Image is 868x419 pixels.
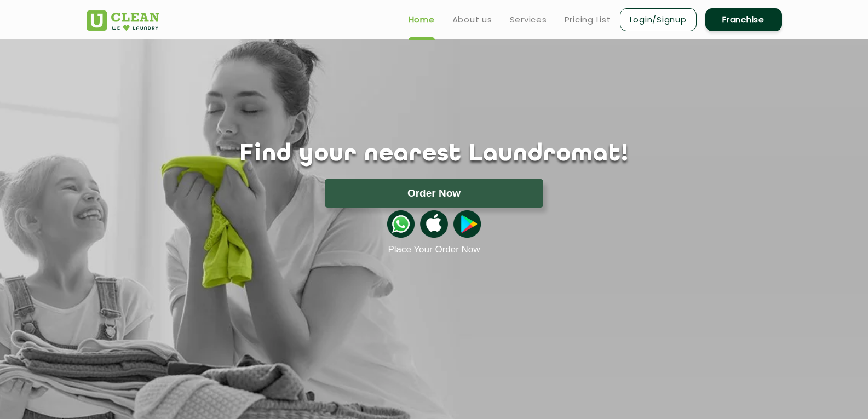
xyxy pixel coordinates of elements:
a: Pricing List [565,13,611,26]
a: Place Your Order Now [388,244,480,255]
a: Login/Signup [620,8,697,31]
img: whatsappicon.png [387,210,415,238]
img: playstoreicon.png [453,210,481,238]
img: apple-icon.png [420,210,447,238]
button: Order Now [325,179,543,208]
a: About us [452,13,492,26]
a: Services [510,13,547,26]
img: UClean Laundry and Dry Cleaning [87,10,159,31]
a: Franchise [705,8,782,31]
h1: Find your nearest Laundromat! [78,141,790,168]
a: Home [409,13,435,26]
